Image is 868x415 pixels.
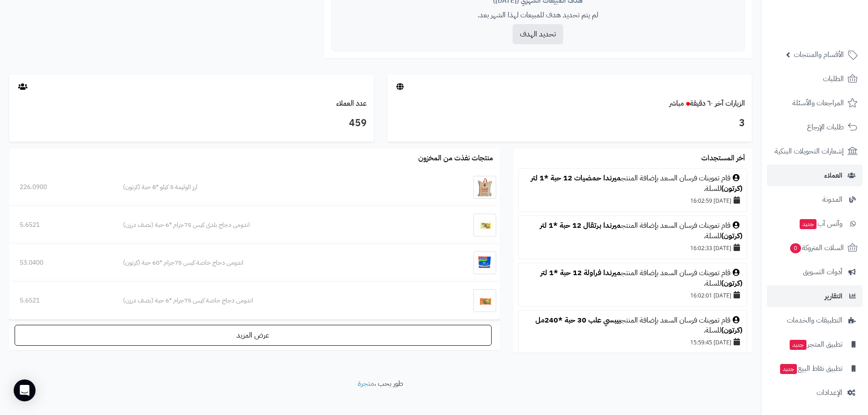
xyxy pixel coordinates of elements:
[790,340,806,350] span: جديد
[523,336,742,348] div: [DATE] 15:59:45
[523,194,742,207] div: [DATE] 16:02:59
[803,266,842,278] span: أدوات التسويق
[669,98,684,109] small: مباشر
[792,97,844,109] span: المراجعات والأسئلة
[807,121,844,133] span: طلبات الإرجاع
[15,325,492,346] a: عرض المزيد
[473,176,496,199] img: ارز الوليمة 5 كيلو *8 حبة (كرتون)
[823,72,844,85] span: الطلبات
[523,220,742,241] div: قام تموينات فرسان السعد بإضافة المنتج للسلة.
[418,154,493,163] h3: منتجات نفذت من المخزون
[767,309,863,331] a: التطبيقات والخدمات
[767,164,863,186] a: العملاء
[20,296,102,305] div: 5.6521
[16,116,367,131] h3: 459
[123,220,425,230] div: اندومى دجاج بلدى كيس 75جرام *6 حبة (نصف درزن)
[822,193,842,206] span: المدونة
[339,10,738,20] p: لم يتم تحديد هدف للمبيعات لهذا الشهر بعد.
[799,217,842,230] span: وآتس آب
[767,237,863,259] a: السلات المتروكة0
[789,241,844,254] span: السلات المتروكة
[123,258,425,267] div: اندومى دجاج خاصة كيس 75جرام *60 حبة (كرتون)
[767,189,863,210] a: المدونة
[767,213,863,235] a: وآتس آبجديد
[14,379,36,401] div: Open Intercom Messenger
[523,315,742,336] div: قام تموينات فرسان السعد بإضافة المنتج للسلة.
[669,98,745,109] a: الزيارات آخر ٦٠ دقيقةمباشر
[123,183,425,192] div: ارز الوليمة 5 كيلو *8 حبة (كرتون)
[535,315,742,336] a: بيبسي علب 30 حبة *240مل (كرتون)
[513,24,563,44] button: تحديد الهدف
[540,267,742,289] a: ميرندا فراولة 12 حبة *1 لتر (كرتون)
[523,241,742,254] div: [DATE] 16:02:33
[523,173,742,194] div: قام تموينات فرسان السعد بإضافة المنتج للسلة.
[800,219,817,229] span: جديد
[540,220,742,241] a: ميرندا برتقال 12 حبة *1 لتر (كرتون)
[817,386,842,399] span: الإعدادات
[767,358,863,379] a: تطبيق نقاط البيعجديد
[787,314,842,327] span: التطبيقات والخدمات
[473,289,496,312] img: اندومى دجاج خاصة كيس 75جرام *6 حبة (نصف درزن)
[523,289,742,302] div: [DATE] 16:02:01
[767,116,863,138] a: طلبات الإرجاع
[824,169,842,182] span: العملاء
[20,258,102,267] div: 53.0400
[473,214,496,236] img: اندومى دجاج بلدى كيس 75جرام *6 حبة (نصف درزن)
[767,68,863,90] a: الطلبات
[123,296,425,305] div: اندومى دجاج خاصة كيس 75جرام *6 حبة (نصف درزن)
[336,98,367,109] a: عدد العملاء
[790,243,801,254] span: 0
[523,268,742,289] div: قام تموينات فرسان السعد بإضافة المنتج للسلة.
[767,92,863,114] a: المراجعات والأسئلة
[767,140,863,162] a: إشعارات التحويلات البنكية
[20,183,102,192] div: 226.0900
[779,362,842,375] span: تطبيق نقاط البيع
[825,290,842,302] span: التقارير
[767,333,863,355] a: تطبيق المتجرجديد
[767,382,863,404] a: الإعدادات
[473,251,496,274] img: اندومى دجاج خاصة كيس 75جرام *60 حبة (كرتون)
[701,154,745,163] h3: آخر المستجدات
[20,220,102,230] div: 5.6521
[394,116,745,131] h3: 3
[775,145,844,158] span: إشعارات التحويلات البنكية
[358,378,374,389] a: متجرة
[794,48,844,61] span: الأقسام والمنتجات
[531,173,742,194] a: ميرندا حمضيات 12 حبة *1 لتر (كرتون)
[767,285,863,307] a: التقارير
[780,364,797,374] span: جديد
[789,338,842,351] span: تطبيق المتجر
[767,261,863,283] a: أدوات التسويق
[806,7,859,26] img: logo-2.png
